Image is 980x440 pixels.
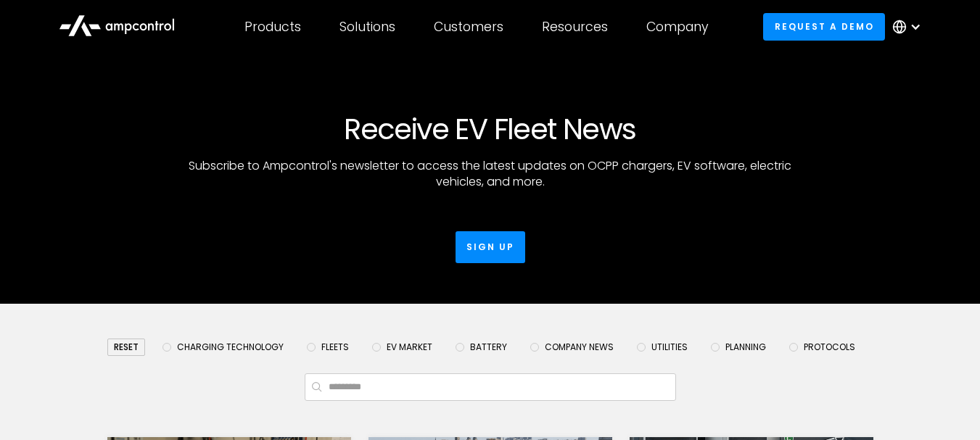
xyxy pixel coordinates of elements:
span: Planning [725,341,766,353]
div: Solutions [339,19,395,35]
div: Resources [542,19,608,35]
h1: Receive EV Fleet News [235,112,746,146]
div: Products [244,19,301,35]
a: Sign up [456,231,525,263]
span: EV Market [387,341,432,353]
span: Charging Technology [177,341,284,353]
p: Subscribe to Ampcontrol's newsletter to access the latest updates on OCPP chargers, EV software, ... [171,158,810,191]
div: reset [107,339,145,356]
span: Protocols [804,341,855,353]
div: Company [646,19,709,35]
span: Fleets [321,341,349,353]
span: Utilities [651,341,688,353]
a: Request a demo [763,13,885,40]
div: Customers [434,19,503,35]
span: Battery [470,341,507,353]
span: Company News [545,341,614,353]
